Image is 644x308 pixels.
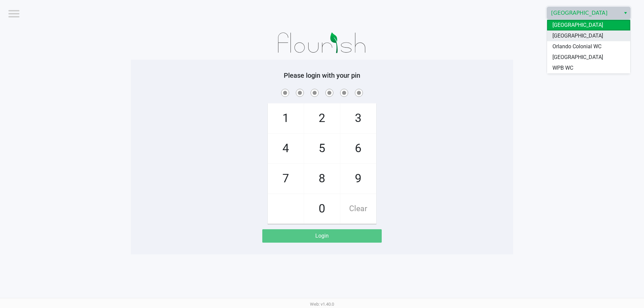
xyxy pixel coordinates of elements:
[340,194,376,224] span: Clear
[268,164,304,193] span: 7
[621,7,630,19] button: Select
[551,9,616,17] span: [GEOGRAPHIC_DATA]
[304,104,340,133] span: 2
[268,134,304,163] span: 4
[340,134,376,163] span: 6
[340,164,376,193] span: 9
[552,53,603,61] span: [GEOGRAPHIC_DATA]
[304,194,340,224] span: 0
[304,164,340,193] span: 8
[552,21,603,29] span: [GEOGRAPHIC_DATA]
[310,302,334,307] span: Web: v1.40.0
[552,64,573,72] span: WPB WC
[552,43,601,51] span: Orlando Colonial WC
[304,134,340,163] span: 5
[136,71,508,79] h5: Please login with your pin
[268,104,304,133] span: 1
[340,104,376,133] span: 3
[552,32,603,40] span: [GEOGRAPHIC_DATA]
